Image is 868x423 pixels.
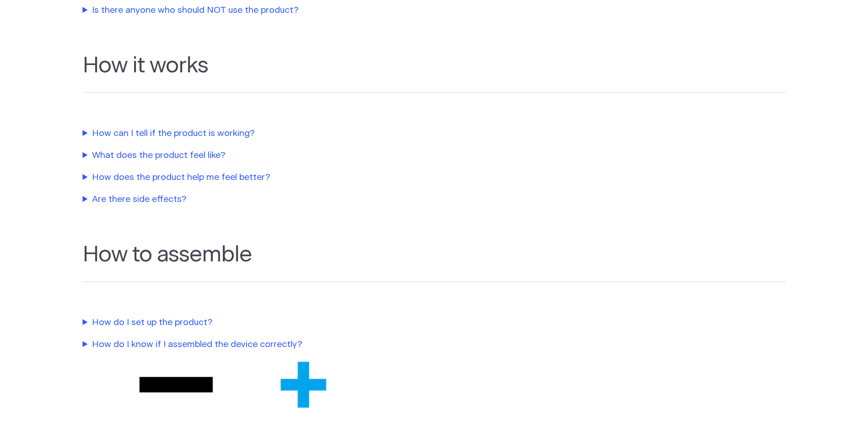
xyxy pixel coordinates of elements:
summary: How does the product help me feel better? [83,171,499,184]
summary: How do I know if I assembled the device correctly? [83,338,499,352]
summary: What does the product feel like? [83,149,499,163]
h2: How it works [83,53,786,92]
summary: Is there anyone who should NOT use the product? [83,4,499,17]
summary: How can I tell if the product is working? [83,127,499,141]
summary: Are there side effects? [83,193,499,206]
summary: How do I set up the product? [83,316,499,330]
h2: How to assemble [83,242,786,282]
